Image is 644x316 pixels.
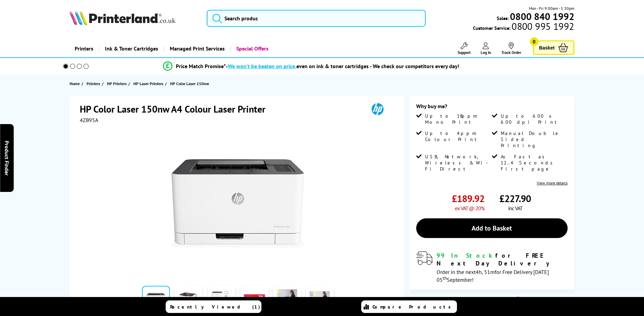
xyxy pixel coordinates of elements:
[107,80,128,87] a: HP Printers
[163,40,230,57] a: Managed Print Services
[416,103,568,113] div: Why buy me?
[176,63,226,70] span: Price Match Promise*
[497,15,509,21] span: Sales:
[70,80,81,87] a: Home
[230,40,274,57] a: Special Offers
[70,10,198,26] a: Printerland Logo
[501,154,566,172] span: As Fast as 12.4 Seconds First page
[501,113,566,125] span: Up to 600 x 600 dpi Print
[70,80,80,87] span: Home
[452,192,484,205] span: £189.92
[362,103,393,115] img: HP
[501,130,566,149] span: Manual Double Sided Printing
[70,40,98,57] a: Printers
[509,13,574,20] a: 0800 840 1992
[226,63,459,70] div: - even on ink & toner cartridges - We check our competitors every day!
[228,63,296,70] span: We won’t be beaten on price,
[437,269,549,283] span: Order in the next for Free Delivery [DATE] 05 September!
[508,205,522,212] span: inc VAT
[133,80,165,87] a: HP Laser Printers
[458,42,471,55] a: Support
[501,42,521,55] a: Track Order
[87,80,100,87] span: Printers
[409,296,574,303] div: Toner Cartridge Costs
[476,269,495,275] span: 4h, 51m
[166,300,261,313] a: Recently Viewed (1)
[3,141,10,176] span: Product Finder
[455,205,484,212] span: ex VAT @ 20%
[515,296,520,301] sup: Cost per page
[473,23,574,31] span: Customer Service:
[105,40,158,57] span: Ink & Toner Cartridges
[54,60,569,72] li: modal_Promise
[170,80,211,87] a: HP Color Laser 150nw
[481,42,491,55] a: Log In
[425,113,490,125] span: Up to 18ppm Mono Print
[539,43,555,52] span: Basket
[425,154,490,172] span: USB, Network, Wireless & Wi-Fi Direct
[416,218,568,238] a: Add to Basket
[425,130,490,142] span: Up to 4ppm Colour Print
[170,304,260,310] span: Recently Viewed (1)
[437,252,568,267] div: for FREE Next Day Delivery
[171,137,305,270] img: HP Color Laser 150nw
[70,10,176,25] img: Printerland Logo
[499,192,531,205] span: £227.90
[537,180,568,185] a: View more details
[443,275,447,281] sup: th
[529,5,574,12] span: Mon - Fri 9:00am - 5:30pm
[458,50,471,55] span: Support
[481,50,491,55] span: Log In
[80,103,272,115] h1: HP Color Laser 150nw A4 Colour Laser Printer
[80,117,98,123] span: 4ZB95A
[511,23,574,29] span: 0800 995 1992
[510,10,574,23] b: 0800 840 1992
[207,10,426,27] input: Search produc
[372,304,455,310] span: Compare Products
[437,252,495,259] span: 99 In Stock
[107,80,127,87] span: HP Printers
[530,37,538,46] span: 0
[361,300,457,313] a: Compare Products
[98,40,163,57] a: Ink & Toner Cartridges
[133,80,163,87] span: HP Laser Printers
[416,252,568,283] div: modal_delivery
[533,40,574,55] a: Basket 0
[170,80,209,87] span: HP Color Laser 150nw
[87,80,102,87] a: Printers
